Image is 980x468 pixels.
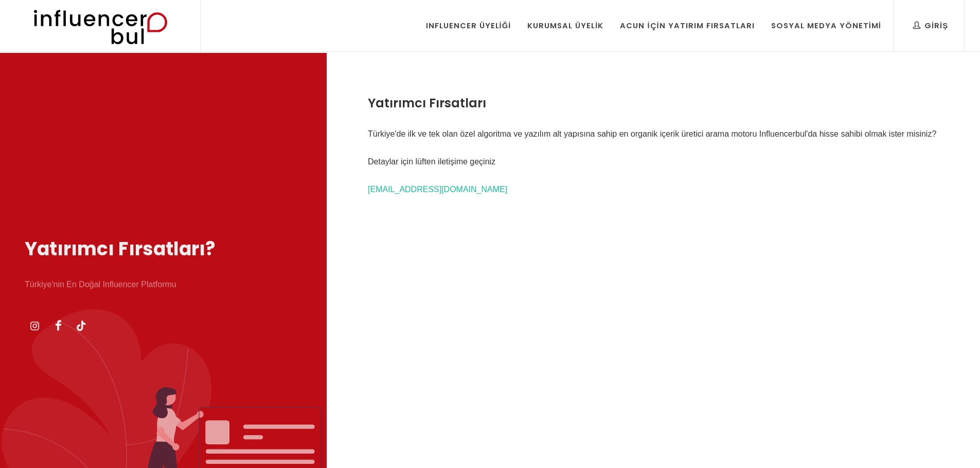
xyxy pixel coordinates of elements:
div: Influencer Üyeliği [426,20,511,31]
div: Kurumsal Üyelik [527,20,603,31]
a: [EMAIL_ADDRESS][DOMAIN_NAME] [368,185,507,194]
h1: Yatırımcı Fırsatları? [25,235,302,263]
div: Acun İçin Yatırım Fırsatları [620,20,754,31]
p: Detaylar için lüften iletişime geçiniz [368,156,939,168]
h3: Yatırımcı Fırsatları [368,94,939,113]
div: Giriş [913,20,948,31]
div: Sosyal Medya Yönetimi [771,20,881,31]
p: Türkiye'nin En Doğal Influencer Platformu [25,278,302,291]
p: Türkiye'de ilk ve tek olan özel algoritma ve yazılım alt yapısına sahip en organik içerik üretici... [368,128,939,140]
